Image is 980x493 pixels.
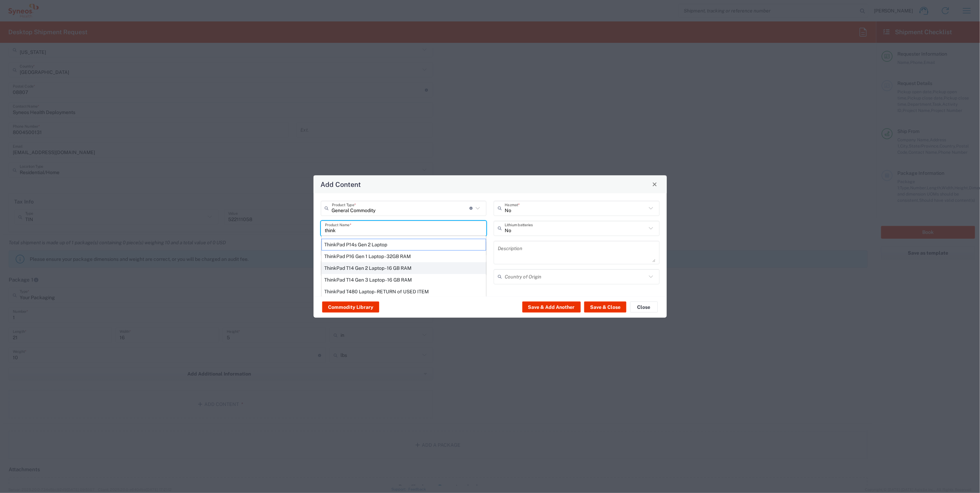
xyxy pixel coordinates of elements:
[322,302,379,313] button: Commodity Library
[321,262,486,274] div: ThinkPad T14 Gen 2 Laptop - 16 GB RAM
[321,274,486,285] div: ThinkPad T14 Gen 3 Laptop - 16 GB RAM
[321,285,486,297] div: ThinkPad T480 Laptop - RETURN of USED ITEM
[321,238,486,250] div: ThinkPad P14s Gen 2 Laptop
[650,179,660,189] button: Close
[630,302,658,313] button: Close
[584,302,626,313] button: Save & Close
[320,179,361,189] h4: Add Content
[321,250,486,262] div: ThinkPad P16 Gen 1 Laptop - 32GB RAM
[522,302,581,313] button: Save & Add Another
